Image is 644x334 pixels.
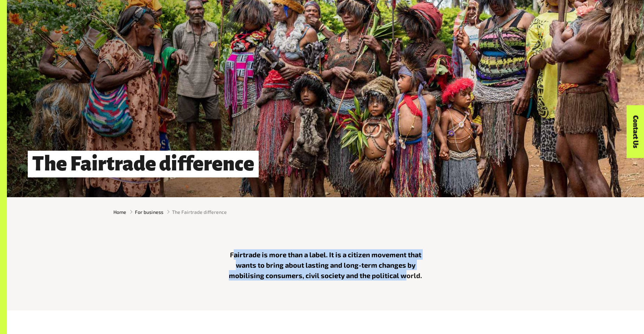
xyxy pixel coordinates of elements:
span: Fairtrade is more than a label. It is a citizen movement that wants to bring about lasting and lo... [229,250,422,279]
h1: The Fairtrade difference [28,151,259,177]
span: The Fairtrade difference [172,208,227,216]
a: Home [113,208,126,216]
a: For business [135,208,163,216]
